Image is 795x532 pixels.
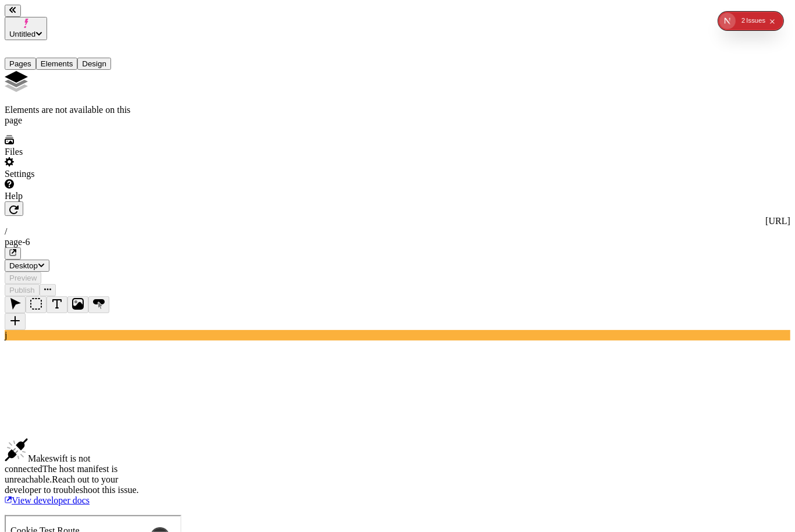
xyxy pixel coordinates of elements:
[47,296,67,313] button: Text
[9,261,38,270] span: Desktop
[5,105,144,126] p: Elements are not available on this page
[5,495,90,505] a: View developer docs
[5,260,49,272] button: Desktop
[5,284,40,296] button: Publish
[5,9,170,20] p: Cookie Test Route
[88,296,109,313] button: Button
[9,30,35,38] span: Untitled
[5,272,41,284] button: Preview
[36,58,78,70] button: Elements
[5,237,790,247] div: page-6
[5,169,144,179] div: Settings
[5,147,144,157] div: Files
[5,453,91,474] span: Makeswift is not connected
[5,226,790,237] div: /
[5,58,36,70] button: Pages
[5,17,47,40] button: Untitled
[5,216,790,226] div: [URL]
[9,274,37,282] span: Preview
[5,191,144,201] div: Help
[5,464,139,495] span: The host manifest is unreachable. Reach out to your developer to troubleshoot this issue .
[9,286,35,295] span: Publish
[67,296,88,313] button: Image
[26,296,47,313] button: Box
[77,58,111,70] button: Design
[5,330,790,341] div: j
